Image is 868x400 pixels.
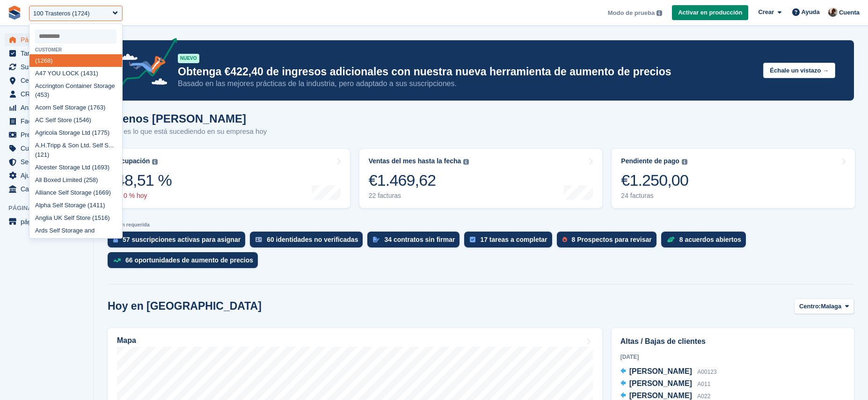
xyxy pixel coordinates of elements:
[21,115,77,128] span: Facturas
[470,237,475,242] img: task-75834270c22a3079a89374b754ae025e5fb1db73e45f91037f5363f120a921f8.svg
[108,112,267,125] h1: Buenos [PERSON_NAME]
[369,192,469,200] div: 22 facturas
[29,211,122,224] div: Anglia UK Self Store (1516)
[116,157,150,165] div: Ocupación
[5,155,88,168] a: menu
[557,232,661,252] a: 8 Prospectos para revisar
[697,393,710,400] span: A022
[125,256,253,264] div: 66 oportunidades de aumento de precios
[572,236,652,243] div: 8 Prospectos para revisar
[656,10,662,16] img: icon-info-grey-7440780725fd019a000dd9b08b2336e03edf1995a4989e88bcd33f0948082b44.svg
[697,381,710,387] span: A011
[480,236,547,243] div: 17 tareas a completar
[682,159,687,165] img: icon-info-grey-7440780725fd019a000dd9b08b2336e03edf1995a4989e88bcd33f0948082b44.svg
[8,204,93,213] span: Página web
[108,300,262,313] h2: Hoy en [GEOGRAPHIC_DATA]
[661,232,751,252] a: 8 acuerdos abiertos
[802,7,820,17] span: Ayuda
[117,336,136,345] h2: Mapa
[21,74,77,87] span: Centros
[367,232,464,252] a: 34 contratos sin firmar
[113,237,118,243] img: active_subscription_to_allocate_icon-d502201f5373d7db506a760aba3b589e785aa758c864c3986d89f69b8ff3...
[178,79,756,89] p: Basado en las mejores prácticas de la industria, pero adaptado a sus suscripciones.
[21,169,77,182] span: Ajustes
[29,114,122,127] div: AC Self Store (1546)
[5,142,88,155] a: menu
[29,80,122,102] div: Accrington Container Storage (453)
[29,102,122,114] div: Acorn Self Storage (1763)
[5,101,88,114] a: menu
[5,87,88,101] a: menu
[5,60,88,73] a: menu
[5,182,88,196] a: menu
[620,353,845,361] div: [DATE]
[621,192,688,200] div: 24 facturas
[21,182,77,196] span: Capital
[29,54,122,67] div: (1268)
[108,126,267,137] p: Esto es lo que está sucediendo en su empresa hoy
[29,139,122,161] div: A.H.Tripp & Son Ltd. Self S... (121)
[373,237,379,242] img: contract_signature_icon-13c848040528278c33f63329250d36e43548de30e8caae1d1a13099fd9432cc5.svg
[5,74,88,87] a: menu
[621,157,679,165] div: Pendiente de pago
[629,392,692,400] span: [PERSON_NAME]
[821,302,841,311] span: Malaga
[629,367,692,375] span: [PERSON_NAME]
[5,128,88,141] a: menu
[108,222,854,228] p: Acción requerida
[29,199,122,211] div: Alpha Self Storage (1411)
[464,232,556,252] a: 17 tareas a completar
[5,215,88,228] a: menú
[21,155,77,168] span: Seguro
[29,224,122,246] div: Ards Self Storage and Removals (1083)
[369,157,461,165] div: Ventas del mes hasta la fecha
[29,47,122,52] div: Customer
[21,128,77,141] span: Precios
[152,159,158,165] img: icon-info-grey-7440780725fd019a000dd9b08b2336e03edf1995a4989e88bcd33f0948082b44.svg
[33,9,90,18] div: 100 Trasteros (1724)
[21,87,77,101] span: CRM
[29,186,122,199] div: Alliance Self Storage (1669)
[612,149,855,208] a: Pendiente de pago €1.250,00 24 facturas
[763,63,835,78] button: Échale un vistazo →
[107,149,350,208] a: Ocupación 48,51 % 0 % hoy
[678,8,742,17] span: Activar en producción
[21,215,77,228] span: página web
[5,47,88,60] a: menu
[255,237,262,242] img: verify_identity-adf6edd0f0f0b5bbfe63781bf79b02c33cf7c696d77639b501bdc392416b5a36.svg
[359,149,603,208] a: Ventas del mes hasta la fecha €1.469,62 22 facturas
[5,115,88,128] a: menu
[21,60,77,73] span: Suscripciones
[250,232,367,252] a: 60 identidades no verificadas
[29,127,122,139] div: Agricola Storage Ltd (1775)
[828,7,838,17] img: Patrick Blanc
[620,366,717,378] a: [PERSON_NAME] A00123
[113,258,121,262] img: price_increase_opportunities-93ffe204e8149a01c8c9dc8f82e8f89637d9d84a8eef4429ea346261dce0b2c0.svg
[794,298,854,314] button: Centro: Malaga
[29,161,122,174] div: Alcester Storage Ltd (1693)
[21,33,77,46] span: Página Principal
[112,38,177,91] img: price-adjustments-announcement-icon-8257ccfd72463d97f412b2fc003d46551f7dbcb40ab6d574587a9cd5c0d94...
[5,169,88,182] a: menu
[384,236,455,243] div: 34 contratos sin firmar
[562,237,567,242] img: prospect-51fa495bee0391a8d652442698ab0144808aea92771e9ea1ae160a38d050c398.svg
[672,5,748,21] a: Activar en producción
[178,65,756,79] p: Obtenga €422,40 de ingresos adicionales con nuestra nueva herramienta de aumento de precios
[116,171,172,190] div: 48,51 %
[21,101,77,114] span: Analítica
[21,47,77,60] span: Tareas
[463,159,469,165] img: icon-info-grey-7440780725fd019a000dd9b08b2336e03edf1995a4989e88bcd33f0948082b44.svg
[620,378,711,390] a: [PERSON_NAME] A011
[799,302,821,311] span: Centro:
[839,8,860,17] span: Cuenta
[620,336,845,347] h2: Altas / Bajas de clientes
[629,379,692,387] span: [PERSON_NAME]
[608,8,655,18] span: Modo de prueba
[667,236,675,243] img: deal-1b604bf984904fb50ccaf53a9ad4b4a5d6e5aea283cecdc64d6e3604feb123c2.svg
[178,54,199,63] div: NUEVO
[267,236,358,243] div: 60 identidades no verificadas
[621,171,688,190] div: €1.250,00
[116,192,172,200] div: 0 % hoy
[758,7,774,17] span: Crear
[679,236,741,243] div: 8 acuerdos abiertos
